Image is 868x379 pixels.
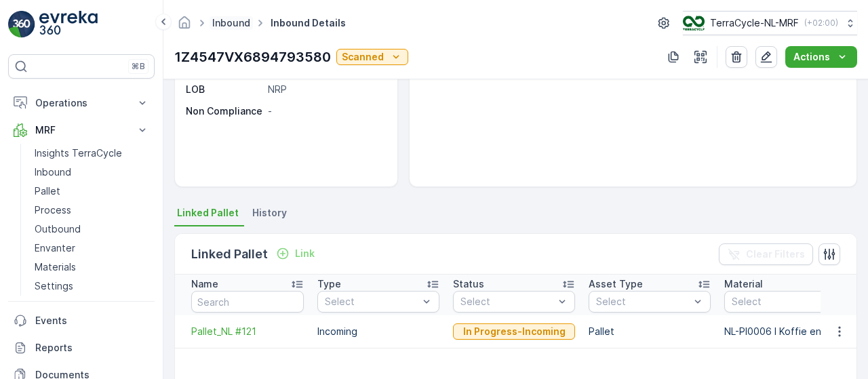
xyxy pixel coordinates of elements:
[717,315,855,348] td: NL-PI0006 I Koffie en Thee
[35,341,149,355] p: Reports
[268,104,383,118] p: -
[746,247,805,261] p: Clear Filters
[453,277,484,291] p: Status
[177,20,192,32] a: Homepage
[35,260,76,274] p: Materials
[8,11,35,38] img: logo
[683,16,705,31] img: TC_v739CUj.png
[35,203,71,217] p: Process
[793,50,830,64] p: Actions
[35,314,149,327] p: Events
[732,295,827,308] p: Select
[336,49,408,65] button: Scanned
[191,291,304,313] input: Search
[191,245,268,264] p: Linked Pallet
[174,47,331,67] p: 1Z4547VX6894793580
[325,295,418,308] p: Select
[453,323,575,340] button: In Progress-Incoming
[460,295,554,308] p: Select
[710,16,799,30] p: TerraCycle-NL-MRF
[132,61,145,72] p: ⌘B
[186,83,262,96] p: LOB
[186,104,262,118] p: Non Compliance
[295,247,315,260] p: Link
[596,295,690,308] p: Select
[29,277,155,296] a: Settings
[35,123,127,137] p: MRF
[463,325,566,338] p: In Progress-Incoming
[29,258,155,277] a: Materials
[29,163,155,182] a: Inbound
[29,144,155,163] a: Insights TerraCycle
[311,315,446,348] td: Incoming
[8,117,155,144] button: MRF
[35,222,81,236] p: Outbound
[317,277,341,291] p: Type
[719,243,813,265] button: Clear Filters
[804,18,838,28] p: ( +02:00 )
[177,206,239,220] span: Linked Pallet
[35,96,127,110] p: Operations
[35,184,60,198] p: Pallet
[589,277,643,291] p: Asset Type
[785,46,857,68] button: Actions
[8,307,155,334] a: Events
[212,17,250,28] a: Inbound
[582,315,717,348] td: Pallet
[29,220,155,239] a: Outbound
[191,277,218,291] p: Name
[683,11,857,35] button: TerraCycle-NL-MRF(+02:00)
[271,245,320,262] button: Link
[35,279,73,293] p: Settings
[268,16,349,30] span: Inbound Details
[724,277,763,291] p: Material
[35,241,75,255] p: Envanter
[8,89,155,117] button: Operations
[35,165,71,179] p: Inbound
[252,206,287,220] span: History
[29,239,155,258] a: Envanter
[342,50,384,64] p: Scanned
[29,201,155,220] a: Process
[191,325,304,338] a: Pallet_NL #121
[39,11,98,38] img: logo_light-DOdMpM7g.png
[29,182,155,201] a: Pallet
[35,146,122,160] p: Insights TerraCycle
[8,334,155,361] a: Reports
[268,83,383,96] p: NRP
